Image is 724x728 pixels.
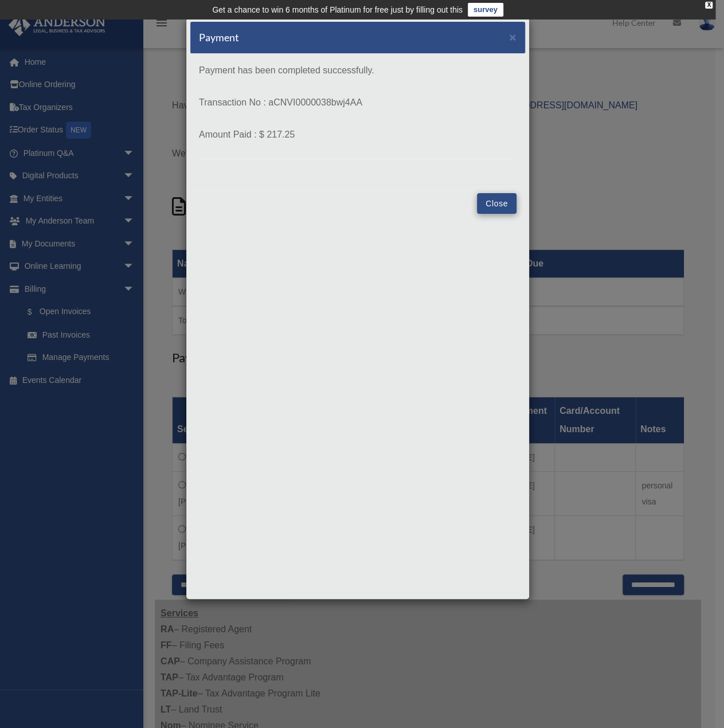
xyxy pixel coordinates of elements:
[509,31,516,43] button: Close
[509,30,516,44] span: ×
[468,3,503,17] a: survey
[705,2,713,9] div: close
[477,193,516,214] button: Close
[199,95,516,111] p: Transaction No : aCNVI0000038bwj4AA
[199,62,516,79] p: Payment has been completed successfully.
[212,3,463,17] div: Get a chance to win 6 months of Platinum for free just by filling out this
[199,30,239,45] h5: Payment
[199,127,516,143] p: Amount Paid : $ 217.25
